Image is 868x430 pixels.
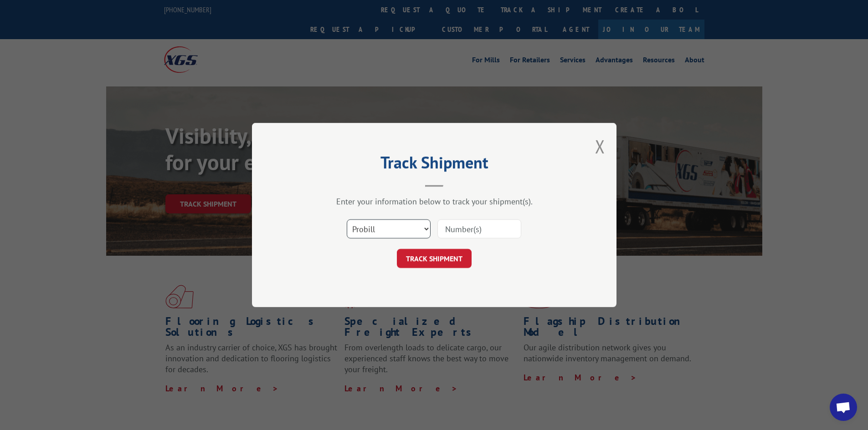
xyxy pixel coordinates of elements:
[298,156,571,173] h2: Track Shipment
[397,249,472,268] button: TRACK SHIPMENT
[595,134,605,158] button: Close modal
[298,196,571,207] div: Enter your information below to track your shipment(s).
[830,394,857,421] div: Open chat
[437,219,521,238] input: Number(s)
